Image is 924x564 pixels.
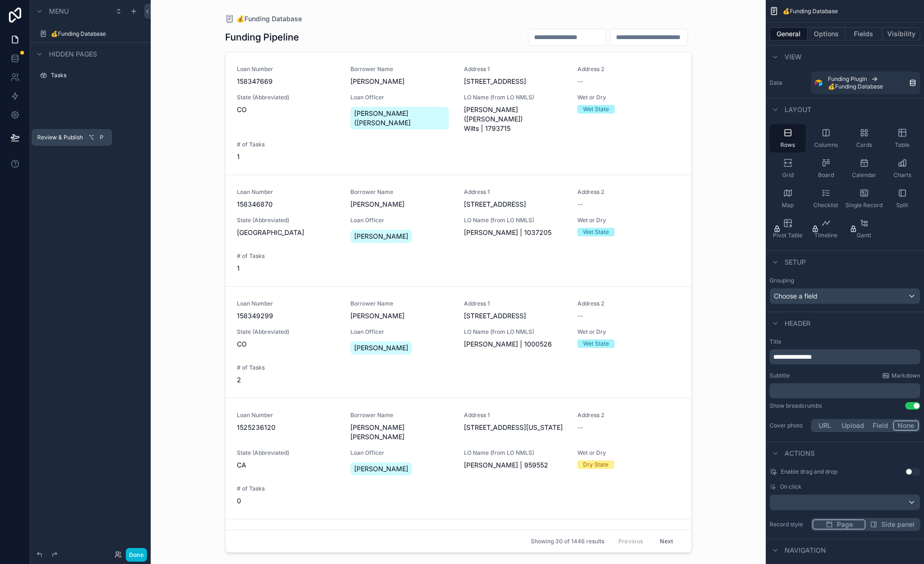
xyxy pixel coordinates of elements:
label: Cover photo [770,422,807,429]
span: View [785,52,802,62]
button: Single Record [846,185,882,213]
a: Markdown [882,372,920,379]
span: Hidden pages [49,49,97,59]
span: Board [818,171,834,179]
button: Fields [845,27,883,40]
span: Actions [785,449,815,458]
button: Pivot Table [770,215,806,243]
button: Gantt [846,215,882,243]
span: Setup [785,258,806,267]
div: scrollable content [770,383,920,398]
span: P [98,134,105,141]
span: Markdown [892,372,920,379]
button: Rows [770,124,806,153]
span: Menu [49,7,69,16]
button: URL [812,420,837,431]
span: Table [895,141,909,149]
span: Showing 30 of 1446 results [531,538,604,545]
button: Split [884,185,920,213]
span: Rows [780,141,795,149]
span: Checklist [813,201,838,209]
span: On click [780,483,802,491]
span: 💰Funding Database [828,83,883,90]
div: Show breadcrumbs [770,402,822,410]
span: Cards [856,141,872,149]
button: Calendar [846,154,882,183]
span: Layout [785,105,811,114]
label: Data [770,79,807,87]
button: Visibility [883,27,920,40]
button: Charts [884,154,920,183]
span: Charts [893,171,911,179]
span: Page [837,520,853,529]
span: Review & Publish [37,134,83,141]
span: Grid [782,171,794,179]
button: Options [808,27,845,40]
button: Board [808,154,844,183]
label: 💰Funding Database [51,30,143,38]
label: Record style [770,521,807,528]
span: Map [782,201,794,209]
span: Funding Plugin [828,75,867,83]
span: Timeline [814,232,837,239]
span: Enable drag and drop [781,468,837,475]
button: Upload [837,420,868,431]
button: Cards [846,124,882,153]
button: Field [868,420,893,431]
span: 💰Funding Database [783,8,838,15]
span: Side panel [881,520,915,529]
button: Next [653,534,680,548]
div: scrollable content [770,349,920,364]
span: Header [785,319,811,328]
button: Grid [770,154,806,183]
button: Done [126,548,147,562]
span: Split [896,201,908,209]
span: Pivot Table [773,232,802,239]
button: Choose a field [770,288,920,304]
span: Columns [814,141,838,149]
button: Columns [808,124,844,153]
label: Subtitle [770,372,790,379]
button: Checklist [808,185,844,213]
a: Funding Plugin💰Funding Database [811,72,920,94]
img: Airtable Logo [815,79,822,87]
label: Grouping [770,277,794,284]
button: None [893,420,919,431]
button: Table [884,124,920,153]
span: ⌥ [88,134,95,141]
span: Choose a field [774,292,818,300]
label: Tasks [51,72,143,79]
span: Gantt [857,232,871,239]
button: Map [770,185,806,213]
button: General [770,27,808,40]
span: Calendar [852,171,876,179]
label: Title [770,338,920,346]
button: Timeline [808,215,844,243]
span: Navigation [785,546,826,555]
span: Single Record [845,201,883,209]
